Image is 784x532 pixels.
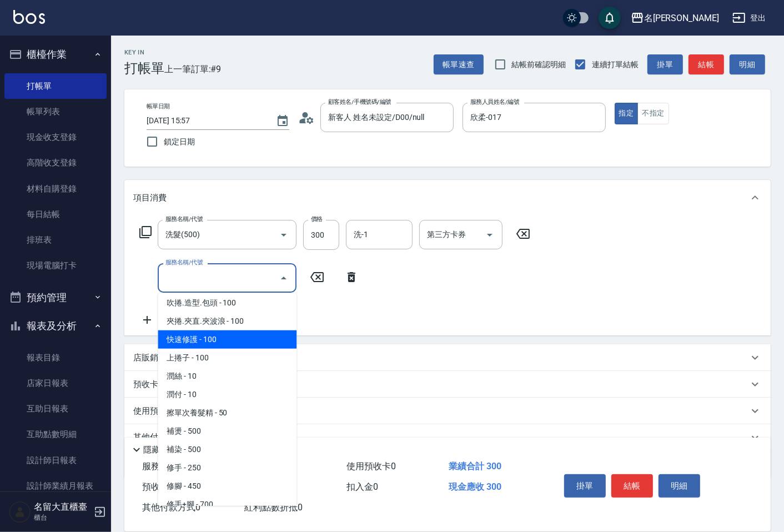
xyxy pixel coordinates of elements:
[275,226,293,244] button: Open
[147,112,265,130] input: YYYY/MM/DD hh:mm
[647,54,683,75] button: 掛單
[142,481,192,492] span: 預收卡販賣 0
[142,461,193,471] span: 服務消費 300
[13,10,45,24] img: Logo
[158,349,296,367] span: 上捲子 - 100
[730,54,765,75] button: 明細
[147,102,170,111] label: 帳單日期
[124,180,771,215] div: 項目消費
[311,215,323,223] label: 價格
[346,481,378,492] span: 扣入金 0
[449,461,501,471] span: 業績合計 300
[637,103,669,124] button: 不指定
[615,103,639,124] button: 指定
[133,379,175,390] p: 預收卡販賣
[164,136,195,148] span: 鎖定日期
[158,312,296,330] span: 夾捲.夾直.夾波浪 - 100
[158,404,296,422] span: 擦單次養髮精 - 50
[4,124,107,150] a: 現金收支登錄
[124,398,771,424] div: 使用預收卡
[592,59,639,71] span: 連續打單結帳
[269,108,296,134] button: Choose date, selected date is 2025-09-24
[244,502,303,513] span: 紅利點數折抵 0
[133,405,175,417] p: 使用預收卡
[564,474,606,498] button: 掛單
[164,62,222,76] span: 上一筆訂單:#9
[158,440,296,459] span: 補染 - 500
[434,54,484,75] button: 帳單速查
[34,513,91,523] p: 櫃台
[124,49,164,56] h2: Key In
[124,424,771,451] div: 其他付款方式入金可用餘額: 0
[158,330,296,349] span: 快速修護 - 100
[133,192,167,204] p: 項目消費
[4,176,107,202] a: 材料自購登錄
[626,7,723,29] button: 名[PERSON_NAME]
[4,312,107,340] button: 報表及分析
[158,495,296,514] span: 修手+腳 - 700
[728,8,771,28] button: 登出
[158,459,296,477] span: 修手 - 250
[275,269,293,287] button: Close
[644,11,719,25] div: 名[PERSON_NAME]
[158,422,296,440] span: 補燙 - 500
[4,73,107,99] a: 打帳單
[599,7,621,29] button: save
[4,396,107,421] a: 互助日報表
[611,474,653,498] button: 結帳
[4,253,107,278] a: 現場電腦打卡
[4,202,107,227] a: 每日結帳
[4,227,107,253] a: 排班表
[158,385,296,404] span: 潤付 - 10
[4,283,107,312] button: 預約管理
[346,461,396,471] span: 使用預收卡 0
[512,59,566,71] span: 結帳前確認明細
[124,371,771,398] div: 預收卡販賣
[4,40,107,69] button: 櫃檯作業
[470,98,519,106] label: 服務人員姓名/編號
[142,502,200,513] span: 其他付款方式 0
[34,501,91,513] h5: 名留大直櫃臺
[165,215,203,223] label: 服務名稱/代號
[659,474,700,498] button: 明細
[124,61,164,76] h3: 打帳單
[158,294,296,312] span: 吹捲.造型.包頭 - 100
[449,481,501,492] span: 現金應收 300
[481,226,499,244] button: Open
[4,448,107,473] a: 設計師日報表
[124,344,771,371] div: 店販銷售
[165,258,203,267] label: 服務名稱/代號
[4,473,107,499] a: 設計師業績月報表
[4,421,107,447] a: 互助點數明細
[4,99,107,124] a: 帳單列表
[133,431,235,444] p: 其他付款方式
[133,352,167,364] p: 店販銷售
[9,501,31,523] img: Person
[328,98,391,106] label: 顧客姓名/手機號碼/編號
[4,345,107,370] a: 報表目錄
[143,444,193,456] p: 隱藏業績明細
[158,367,296,385] span: 潤絲 - 10
[688,54,724,75] button: 結帳
[4,370,107,396] a: 店家日報表
[158,477,296,495] span: 修腳 - 450
[4,150,107,175] a: 高階收支登錄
